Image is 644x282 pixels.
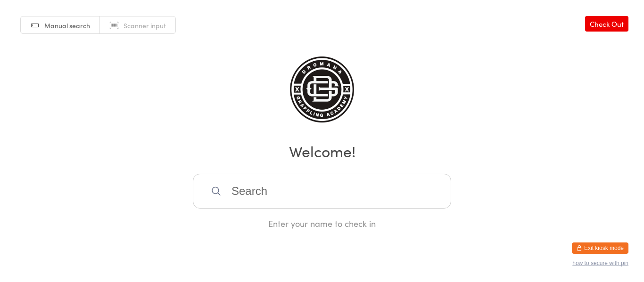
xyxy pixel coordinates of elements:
button: Exit kiosk mode [572,242,628,254]
img: Dromana Grappling Academy [290,56,355,127]
button: how to secure with pin [572,260,628,266]
a: Check Out [585,16,628,32]
h2: Welcome! [9,140,635,161]
span: Scanner input [124,21,166,30]
div: Enter your name to check in [193,218,451,229]
span: Manual search [44,21,90,30]
input: Search [193,174,451,209]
